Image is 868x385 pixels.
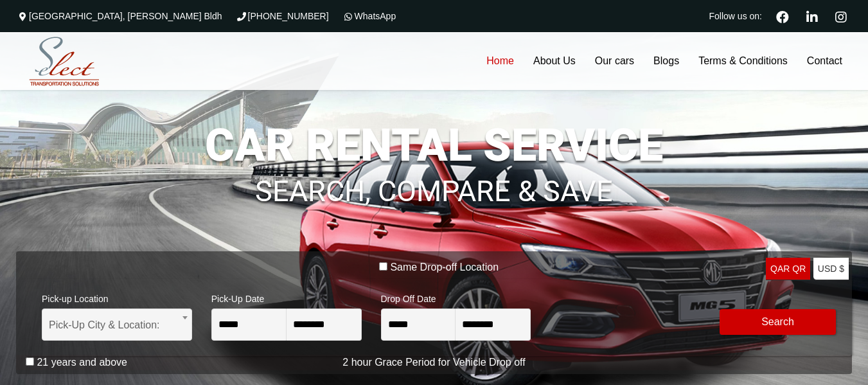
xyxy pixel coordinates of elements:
[644,32,689,90] a: Blogs
[585,32,644,90] a: Our cars
[829,9,852,23] a: Instagram
[390,261,499,274] label: Same Drop-off Location
[235,11,329,21] a: [PHONE_NUMBER]
[211,285,362,309] span: Pick-Up Date
[16,355,852,370] p: 2 hour Grace Period for Vehicle Drop off
[381,285,531,309] span: Drop Off Date
[524,32,585,90] a: About Us
[771,9,794,23] a: Facebook
[342,11,396,21] a: WhatsApp
[37,356,127,369] label: 21 years and above
[813,258,849,280] a: USD $
[477,32,524,90] a: Home
[49,309,185,341] span: Pick-Up City & Location:
[19,34,109,89] img: Select Rent a Car
[42,285,192,309] span: Pick-up Location
[16,157,852,206] h1: SEARCH, COMPARE & SAVE
[16,123,852,168] h1: CAR RENTAL SERVICE
[766,258,810,280] a: QAR QR
[720,309,836,335] button: Modify Search
[797,32,852,90] a: Contact
[801,9,823,23] a: Linkedin
[42,309,192,341] span: Pick-Up City & Location:
[689,32,797,90] a: Terms & Conditions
